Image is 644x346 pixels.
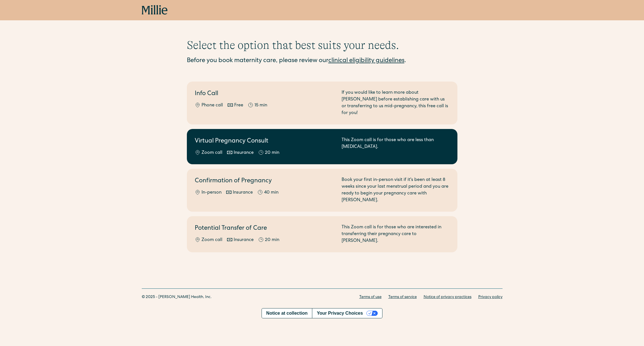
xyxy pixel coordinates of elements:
div: 20 min [265,237,279,244]
div: Before you book maternity care, please review our . [187,56,457,66]
div: Free [234,102,243,109]
div: Zoom call [202,237,222,244]
div: Phone call [202,102,223,109]
div: If you would like to learn more about [PERSON_NAME] before establishing care with us or transferr... [342,89,450,117]
div: This Zoom call is for those who are interested in transferring their pregnancy care to [PERSON_NA... [342,224,450,244]
a: Terms of service [388,294,417,300]
div: Zoom call [202,150,222,156]
a: Info CallPhone callFree15 minIf you would like to learn more about [PERSON_NAME] before establish... [187,82,457,124]
h2: Potential Transfer of Care [195,224,335,233]
div: Book your first in-person visit if it's been at least 8 weeks since your last menstrual period an... [342,177,450,204]
a: Terms of use [359,294,382,300]
div: Insurance [234,150,254,156]
a: Privacy policy [478,294,503,300]
div: 20 min [265,150,279,156]
h2: Info Call [195,89,335,99]
a: Potential Transfer of CareZoom callInsurance20 minThis Zoom call is for those who are interested ... [187,216,457,252]
h2: Confirmation of Pregnancy [195,177,335,186]
h2: Virtual Pregnancy Consult [195,137,335,146]
div: Insurance [233,189,253,196]
a: Virtual Pregnancy ConsultZoom callInsurance20 minThis Zoom call is for those who are less than [M... [187,129,457,164]
a: Notice of privacy practices [424,294,472,300]
a: clinical eligibility guidelines [328,58,404,64]
div: In-person [202,189,222,196]
div: 15 min [254,102,267,109]
div: 40 min [264,189,278,196]
div: © 2025 - [PERSON_NAME] Health, Inc. [142,294,212,300]
div: Insurance [234,237,254,244]
h1: Select the option that best suits your needs. [187,38,457,52]
div: This Zoom call is for those who are less than [MEDICAL_DATA]. [342,137,450,156]
a: Notice at collection [262,308,312,318]
a: Confirmation of PregnancyIn-personInsurance40 minBook your first in-person visit if it's been at ... [187,169,457,212]
button: Your Privacy Choices [312,308,382,318]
